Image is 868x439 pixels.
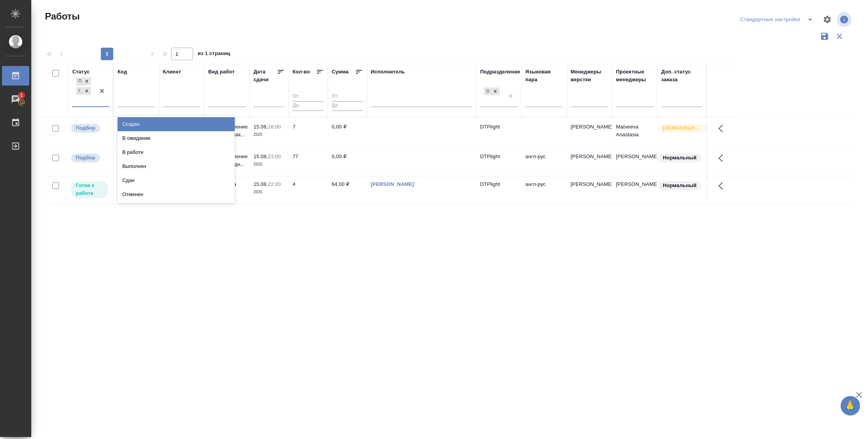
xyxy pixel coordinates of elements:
[476,177,522,204] td: DTPlight
[332,101,363,111] input: До
[837,12,853,27] span: Посмотреть информацию
[208,68,235,76] div: Вид работ
[268,181,281,187] p: 22:00
[254,181,268,187] p: 15.08,
[75,77,92,86] div: Подбор, Готов к работе
[76,87,82,95] div: Готов к работе
[293,91,324,101] input: От
[371,181,414,187] a: [PERSON_NAME]
[844,398,857,414] span: 🙏
[328,119,367,146] td: 0,00 ₽
[476,149,522,176] td: DTPlight
[75,86,92,96] div: Подбор, Готов к работе
[663,154,697,162] p: Нормальный
[328,149,367,176] td: 0,00 ₽
[118,131,235,145] div: В ожидании
[332,68,348,76] div: Сумма
[254,131,285,139] p: 2025
[332,91,363,101] input: От
[663,182,697,189] p: Нормальный
[43,10,80,23] span: Работы
[118,145,235,159] div: В работе
[483,87,500,96] div: DTPlight
[371,68,405,76] div: Исполнитель
[289,119,328,146] td: 7
[208,153,246,168] p: Восстановление макета средн...
[15,91,27,99] span: 1
[163,68,181,76] div: Клиент
[254,161,285,168] p: 2025
[817,29,832,44] button: Сохранить фильтры
[72,68,90,76] div: Статус
[118,159,235,173] div: Выполнен
[76,124,95,132] p: Подбор
[254,153,268,159] p: 15.08,
[208,123,246,139] p: Восстановление сложного мак...
[118,117,235,131] div: Создан
[714,119,732,138] button: Здесь прячутся важные кнопки
[76,77,82,86] div: Подбор
[289,177,328,204] td: 4
[571,68,608,84] div: Менеджеры верстки
[480,68,520,76] div: Подразделение
[268,153,281,159] p: 23:00
[612,177,657,204] td: [PERSON_NAME]
[522,149,567,176] td: англ-рус
[571,153,608,161] p: [PERSON_NAME]
[293,101,324,111] input: До
[289,149,328,176] td: 77
[832,29,847,44] button: Сбросить фильтры
[293,68,310,76] div: Кол-во
[118,187,235,202] div: Отменен
[2,89,29,109] a: 1
[612,149,657,176] td: [PERSON_NAME]
[268,124,281,130] p: 16:00
[738,13,818,26] div: split button
[522,177,567,204] td: англ-рус
[571,180,608,188] p: [PERSON_NAME]
[616,68,654,84] div: Проектные менеджеры
[818,10,837,29] span: Настроить таблицу
[714,177,732,195] button: Здесь прячутся важные кнопки
[70,180,109,199] div: Исполнитель может приступить к работе
[118,68,127,76] div: Код
[571,123,608,131] p: [PERSON_NAME]
[525,68,563,84] div: Языковая пара
[76,182,104,197] p: Готов к работе
[70,123,109,134] div: Можно подбирать исполнителей
[254,68,277,84] div: Дата сдачи
[484,87,491,96] div: DTPlight
[70,153,109,163] div: Можно подбирать исполнителей
[714,149,732,168] button: Здесь прячутся важные кнопки
[663,124,702,132] p: [DEMOGRAPHIC_DATA]
[841,396,860,416] button: 🙏
[198,49,230,60] span: из 1 страниц
[661,68,702,84] div: Доп. статус заказа
[76,154,95,162] p: Подбор
[118,173,235,187] div: Сдан
[328,177,367,204] td: 64,00 ₽
[254,124,268,130] p: 15.08,
[612,119,657,146] td: Matveeva Anastasia
[254,188,285,196] p: 2025
[476,119,522,146] td: DTPlight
